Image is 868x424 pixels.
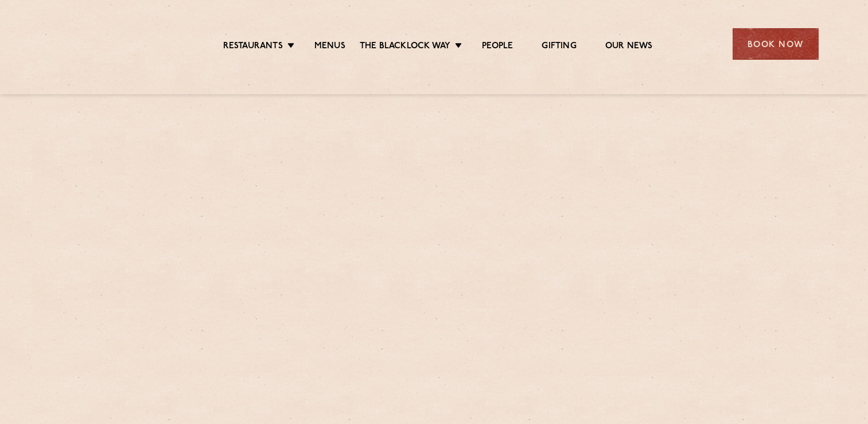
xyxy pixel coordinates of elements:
[360,41,450,53] a: The Blacklock Way
[223,41,283,53] a: Restaurants
[733,28,819,60] div: Book Now
[482,41,513,53] a: People
[605,41,653,53] a: Our News
[50,11,149,77] img: svg%3E
[542,41,576,53] a: Gifting
[314,41,345,53] a: Menus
